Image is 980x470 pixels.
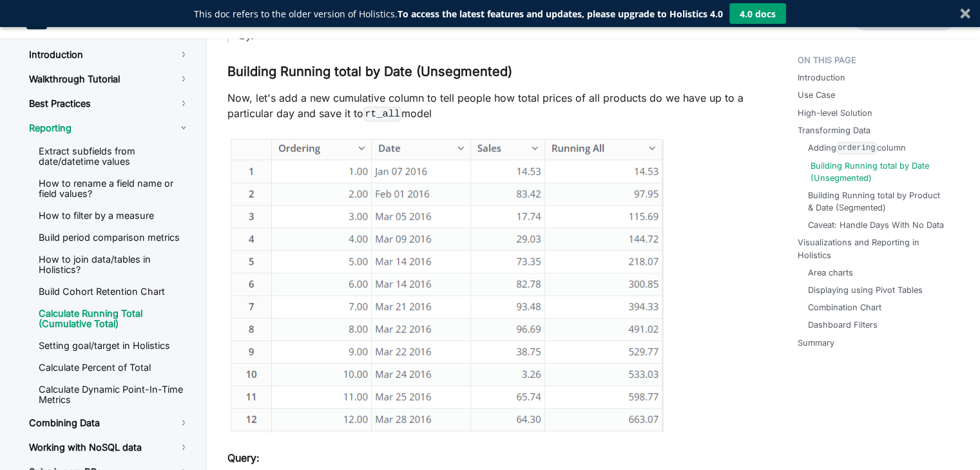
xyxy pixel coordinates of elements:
a: How to filter by a measure [28,206,200,225]
a: Working with NoSQL data [19,437,200,458]
strong: Query: [227,451,260,464]
a: Combining Data [19,412,200,434]
nav: Docs sidebar [14,39,207,470]
button: 4.0 docs [729,3,786,24]
img: Running All [227,135,664,433]
a: Build Cohort Retention Chart [28,282,200,301]
a: Introduction [798,71,845,84]
a: Building Running total by Date (Unsegmented) [811,160,949,184]
h3: Building Running total by Date (Unsegmented) [227,64,756,80]
a: Setting goal/target in Holistics [28,336,200,355]
a: Introduction [19,44,200,66]
code: rt_all [363,107,402,122]
a: How to rename a field name or field values? [28,174,200,203]
a: Build period comparison metrics [28,228,200,247]
a: Best Practices [19,93,200,115]
a: Visualizations and Reporting in Holistics [798,236,952,261]
a: Combination Chart [808,301,881,314]
a: Addingorderingcolumn [808,142,907,155]
a: Transforming Data [798,124,870,136]
a: Calculate Percent of Total [28,358,200,377]
code: ordering [836,142,878,155]
a: Calculate Running Total (Cumulative Total) [28,304,200,334]
a: Building Running total by Product & Date (Segmented) [808,189,946,214]
a: Use Case [798,89,835,101]
p: This doc refers to the older version of Holistics. [194,7,723,21]
a: Area charts [808,267,853,279]
a: Summary [798,337,834,349]
a: Calculate Dynamic Point-In-Time Metrics [28,380,200,409]
a: Reporting [19,117,200,139]
a: Displaying using Pivot Tables [808,284,923,296]
strong: To access the latest features and updates, please upgrade to Holistics 4.0 [398,8,723,20]
p: Now, let's add a new cumulative column to tell people how total prices of all products do we have... [227,90,756,122]
a: How to join data/tables in Holistics? [28,250,200,279]
a: Extract subfields from date/datetime values [28,142,200,171]
a: High-level Solution [798,107,872,119]
a: HolisticsHolistics Docs (3.0) [26,9,149,30]
a: Caveat: Handle Days With No Data [808,219,944,231]
a: Dashboard Filters [808,319,878,331]
div: This doc refers to the older version of Holistics.To access the latest features and updates, plea... [194,7,723,21]
a: Walkthrough Tutorial [19,68,200,90]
